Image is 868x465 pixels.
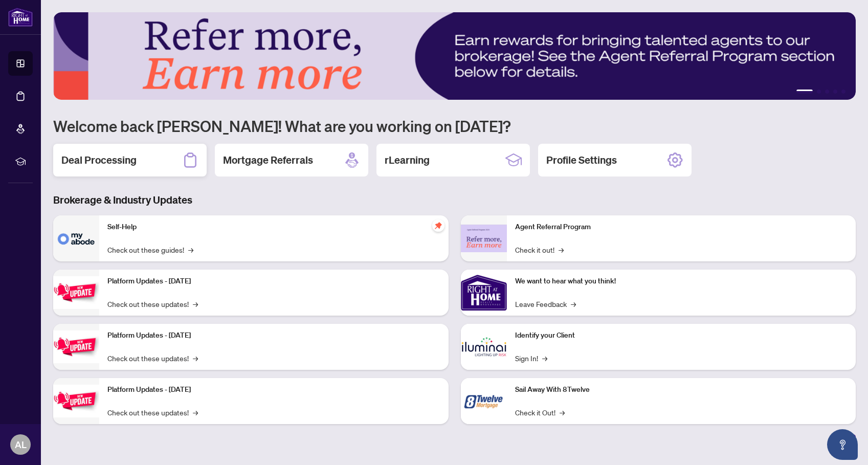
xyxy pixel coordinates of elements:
[107,384,440,395] p: Platform Updates - [DATE]
[796,90,813,94] button: 1
[53,330,99,363] img: Platform Updates - July 8, 2025
[515,244,564,255] a: Check it out!→
[515,352,547,364] a: Sign In!→
[107,352,198,364] a: Check out these updates!→
[515,276,848,287] p: We want to hear what you think!
[461,270,507,316] img: We want to hear what you think!
[461,225,507,253] img: Agent Referral Program
[107,276,440,287] p: Platform Updates - [DATE]
[107,244,193,255] a: Check out these guides!→
[515,407,565,418] a: Check it Out!→
[107,222,440,233] p: Self-Help
[571,298,576,309] span: →
[833,90,837,94] button: 4
[61,153,137,167] h2: Deal Processing
[432,219,444,232] span: pushpin
[193,298,198,309] span: →
[53,385,99,417] img: Platform Updates - June 23, 2025
[15,437,27,452] span: AL
[223,153,313,167] h2: Mortgage Referrals
[188,244,193,255] span: →
[461,378,507,424] img: Sail Away With 8Twelve
[53,215,99,261] img: Self-Help
[559,244,564,255] span: →
[53,116,856,136] h1: Welcome back [PERSON_NAME]! What are you working on [DATE]?
[8,8,33,27] img: logo
[817,90,821,94] button: 2
[53,276,99,308] img: Platform Updates - July 21, 2025
[841,90,845,94] button: 5
[515,384,848,395] p: Sail Away With 8Twelve
[193,352,198,364] span: →
[825,90,829,94] button: 3
[515,330,848,341] p: Identify your Client
[560,407,565,418] span: →
[827,429,858,460] button: Open asap
[107,330,440,341] p: Platform Updates - [DATE]
[542,352,547,364] span: →
[461,324,507,370] img: Identify your Client
[385,153,430,167] h2: rLearning
[515,222,848,233] p: Agent Referral Program
[515,298,576,309] a: Leave Feedback→
[53,193,856,207] h3: Brokerage & Industry Updates
[546,153,617,167] h2: Profile Settings
[107,407,198,418] a: Check out these updates!→
[107,298,198,309] a: Check out these updates!→
[53,12,856,100] img: Slide 0
[193,407,198,418] span: →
